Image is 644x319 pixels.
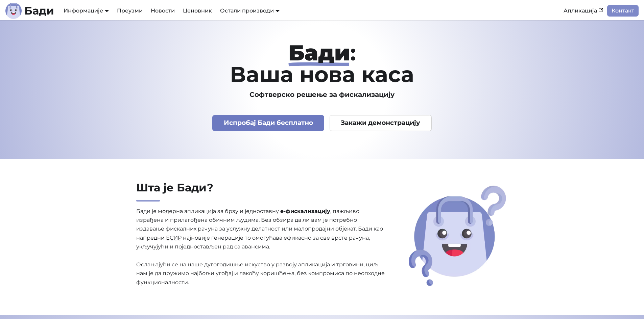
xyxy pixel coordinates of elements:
a: Информације [64,7,109,14]
a: Ценовник [179,5,216,17]
a: Испробај Бади бесплатно [212,115,324,131]
a: Контакт [607,5,639,17]
img: Шта је Бади? [406,183,508,288]
h3: Софтверско решење за фискализацију [104,90,540,99]
h1: : Ваша нова каса [104,42,540,85]
a: Новости [147,5,179,17]
h2: Шта је Бади? [136,181,386,202]
strong: е-фискализацију [280,208,330,214]
a: ЛогоБади [5,3,54,19]
img: Лого [5,3,22,19]
a: Закажи демонстрацију [330,115,432,131]
a: Преузми [113,5,147,17]
abbr: Електронски систем за издавање рачуна [166,235,182,241]
p: Бади је модерна апликација за брзу и једноставну , пажљиво израђена и прилагођена обичним људима.... [136,207,386,287]
b: Бади [24,5,54,16]
strong: Бади [288,39,350,66]
a: Апликација [559,5,607,17]
a: Остали производи [220,7,280,14]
